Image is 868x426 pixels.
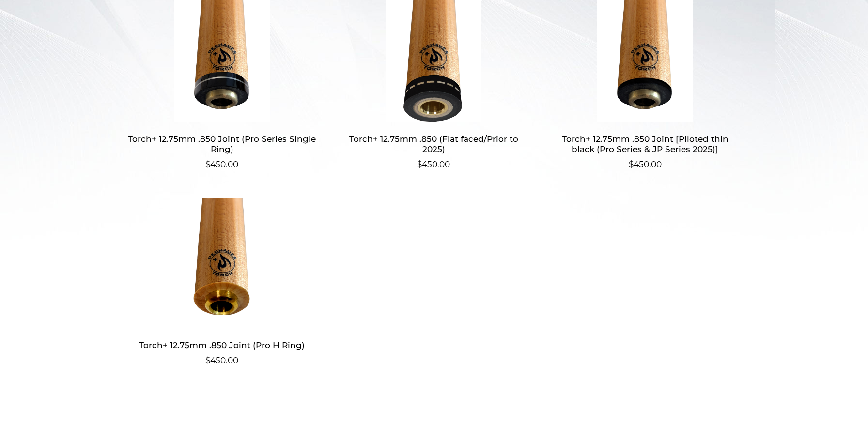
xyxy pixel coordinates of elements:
a: Torch+ 12.75mm .850 Joint (Pro H Ring) $450.00 [128,198,316,366]
span: $ [417,159,422,169]
h2: Torch+ 12.75mm .850 Joint [Piloted thin black (Pro Series & JP Series 2025)] [551,130,739,158]
h2: Torch+ 12.75mm .850 (Flat faced/Prior to 2025) [340,130,528,158]
bdi: 450.00 [205,159,238,169]
bdi: 450.00 [417,159,450,169]
bdi: 450.00 [629,159,662,169]
bdi: 450.00 [205,355,238,365]
h2: Torch+ 12.75mm .850 Joint (Pro H Ring) [128,336,316,354]
span: $ [629,159,634,169]
img: Torch+ 12.75mm .850 Joint (Pro H Ring) [128,198,316,328]
h2: Torch+ 12.75mm .850 Joint (Pro Series Single Ring) [128,130,316,158]
span: $ [205,159,210,169]
span: $ [205,355,210,365]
